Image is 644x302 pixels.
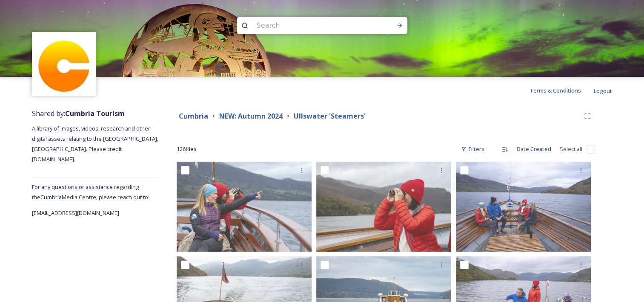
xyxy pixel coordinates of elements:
[32,183,149,201] span: For any questions or assistance regarding the Cumbria Media Centre, please reach out to:
[560,145,582,153] span: Select all
[456,162,591,252] img: 20241015_PaulMitchell_CUMBRIATOURISM_Ullswater Steamers_-14.jpg
[177,145,197,153] span: 126 file s
[530,85,594,96] a: Terms & Conditions
[32,125,160,163] span: A library of images, videos, research and other digital assets relating to the [GEOGRAPHIC_DATA],...
[33,33,95,95] img: images.jpg
[177,162,312,252] img: 20241015_PaulMitchell_CUMBRIATOURISM_Ullswater Steamers_-8.jpg
[65,109,125,118] strong: Cumbria Tourism
[316,162,451,252] img: 20241015_PaulMitchell_CUMBRIATOURISM_Ullswater Steamers_-53.jpg
[32,109,125,118] span: Shared by:
[512,141,555,157] div: Date Created
[457,141,489,157] div: Filters
[219,111,283,121] strong: NEW: Autumn 2024
[294,111,366,121] strong: Ullswater 'Steamers'
[32,209,119,217] span: [EMAIL_ADDRESS][DOMAIN_NAME]
[594,87,612,95] span: Logout
[179,111,208,121] strong: Cumbria
[530,87,581,94] span: Terms & Conditions
[252,16,369,35] input: Search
